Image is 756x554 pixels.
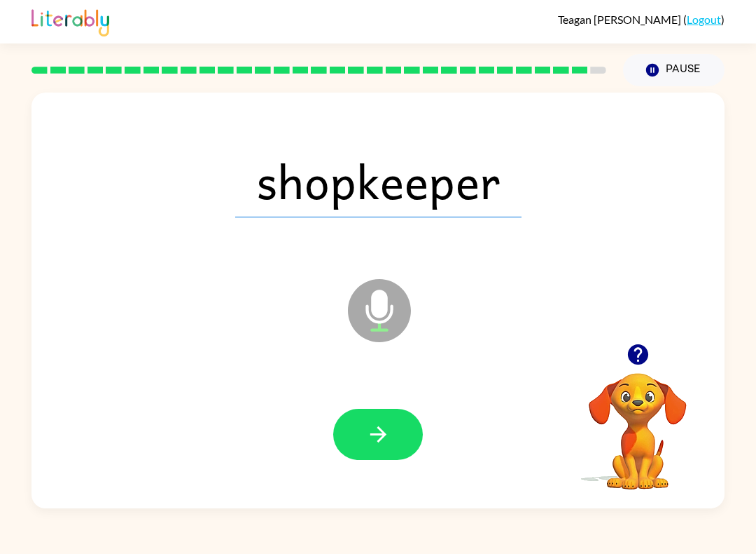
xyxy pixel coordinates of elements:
[235,144,521,217] span: shopkeeper
[31,6,109,36] img: Literably
[623,54,724,86] button: Pause
[687,13,721,26] a: Logout
[558,13,724,26] div: ( )
[568,351,708,492] video: Your browser must support playing .mp4 files to use Literably. Please try using another browser.
[558,13,683,26] span: Teagan [PERSON_NAME]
